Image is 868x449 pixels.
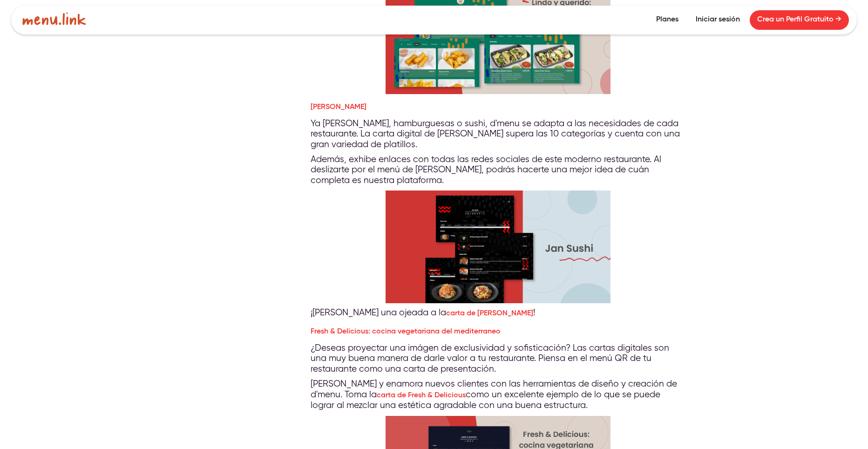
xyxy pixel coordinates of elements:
a: carta de [PERSON_NAME] [446,310,533,317]
p: ¿Deseas proyectar una imágen de exclusividad y sofisticación? Las cartas digitales son una muy bu... [311,343,685,374]
p: [PERSON_NAME] y enamora nuevos clientes con las herramientas de diseño y creación de d'menu. Toma... [311,379,685,411]
a: Fresh & Delicious: cocina vegetariana del mediterraneo [311,328,501,335]
p: Ya [PERSON_NAME], hamburguesas o sushi, d'menu se adapta a las necesidades de cada restaurante. L... [311,119,685,150]
p: ¡[PERSON_NAME] una ojeada a la ! [311,308,685,319]
img: Menú digital online gratis dmenu jan sushi [386,190,610,303]
a: Planes [649,10,686,30]
p: Además, exhibe enlaces con todas las redes sociales de este moderno restaurante. Al deslizarte po... [311,155,685,186]
a: Crea un Perfil Gratuito → [750,10,849,30]
a: [PERSON_NAME] [311,103,366,111]
a: carta de Fresh & Delicious [377,392,466,399]
a: Iniciar sesión [688,10,747,30]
